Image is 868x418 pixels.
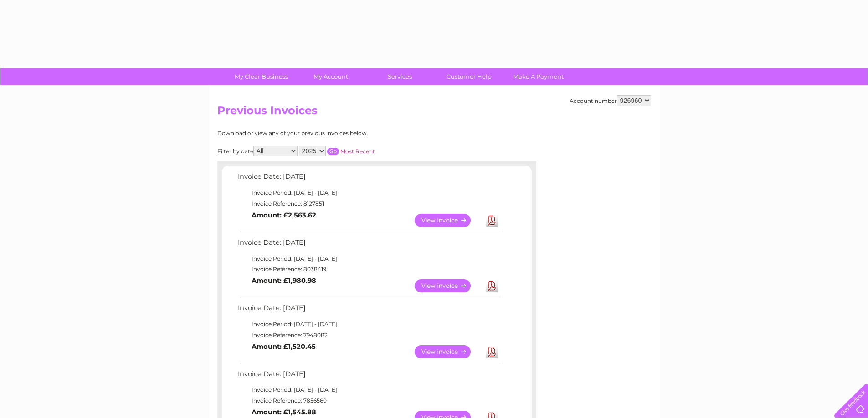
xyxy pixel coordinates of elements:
[362,68,437,85] a: Services
[236,198,502,209] td: Invoice Reference: 8127851
[486,279,498,292] a: Download
[224,68,299,85] a: My Clear Business
[340,148,375,155] a: Most Recent
[236,302,502,319] td: Invoice Date: [DATE]
[415,279,482,292] a: View
[236,319,502,330] td: Invoice Period: [DATE] - [DATE]
[415,214,482,227] a: View
[236,368,502,385] td: Invoice Date: [DATE]
[236,395,502,406] td: Invoice Reference: 7856560
[486,214,498,227] a: Download
[217,130,457,136] div: Download or view any of your previous invoices below.
[252,408,316,416] b: Amount: £1,545.88
[293,68,368,85] a: My Account
[236,384,502,395] td: Invoice Period: [DATE] - [DATE]
[236,330,502,341] td: Invoice Reference: 7948082
[252,211,316,219] b: Amount: £2,563.62
[252,277,316,285] b: Amount: £1,980.98
[236,171,502,187] td: Invoice Date: [DATE]
[236,237,502,253] td: Invoice Date: [DATE]
[570,95,651,106] div: Account number
[236,264,502,275] td: Invoice Reference: 8038419
[236,187,502,198] td: Invoice Period: [DATE] - [DATE]
[486,345,498,358] a: Download
[217,146,457,156] div: Filter by date
[501,68,576,85] a: Make A Payment
[252,342,316,351] b: Amount: £1,520.45
[415,345,482,358] a: View
[217,104,651,121] h2: Previous Invoices
[236,253,502,264] td: Invoice Period: [DATE] - [DATE]
[431,68,507,85] a: Customer Help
